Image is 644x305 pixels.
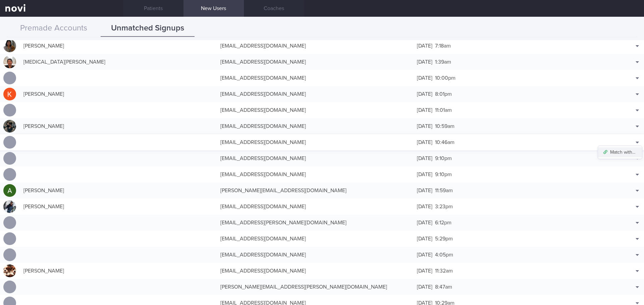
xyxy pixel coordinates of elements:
[217,184,414,197] div: [PERSON_NAME][EMAIL_ADDRESS][DOMAIN_NAME]
[417,284,432,290] span: [DATE]
[435,252,453,257] span: 4:05pm
[435,284,452,290] span: 8:47am
[417,268,432,274] span: [DATE]
[20,120,217,133] div: [PERSON_NAME]
[417,140,432,145] span: [DATE]
[217,39,414,53] div: [EMAIL_ADDRESS][DOMAIN_NAME]
[217,71,414,85] div: [EMAIL_ADDRESS][DOMAIN_NAME]
[417,91,432,97] span: [DATE]
[217,280,414,294] div: [PERSON_NAME][EMAIL_ADDRESS][PERSON_NAME][DOMAIN_NAME]
[20,39,217,53] div: [PERSON_NAME]
[417,252,432,257] span: [DATE]
[417,156,432,161] span: [DATE]
[417,172,432,177] span: [DATE]
[435,59,451,65] span: 1:39am
[217,87,414,101] div: [EMAIL_ADDRESS][DOMAIN_NAME]
[101,20,195,37] button: Unmatched Signups
[417,59,432,65] span: [DATE]
[435,188,453,193] span: 11:59am
[435,220,451,225] span: 6:12pm
[417,107,432,113] span: [DATE]
[435,156,452,161] span: 9:10pm
[435,140,454,145] span: 10:46am
[217,264,414,278] div: [EMAIL_ADDRESS][DOMAIN_NAME]
[20,55,217,69] div: [MEDICAL_DATA][PERSON_NAME]
[435,43,451,49] span: 7:18am
[435,204,453,209] span: 3:23pm
[435,124,454,129] span: 10:59am
[435,236,453,241] span: 5:29pm
[20,87,217,101] div: [PERSON_NAME]
[217,152,414,165] div: [EMAIL_ADDRESS][DOMAIN_NAME]
[217,232,414,245] div: [EMAIL_ADDRESS][DOMAIN_NAME]
[435,75,455,81] span: 10:00pm
[417,75,432,81] span: [DATE]
[435,172,452,177] span: 9:10pm
[217,103,414,117] div: [EMAIL_ADDRESS][DOMAIN_NAME]
[435,107,452,113] span: 11:01am
[20,264,217,278] div: [PERSON_NAME]
[417,43,432,49] span: [DATE]
[217,55,414,69] div: [EMAIL_ADDRESS][DOMAIN_NAME]
[217,216,414,229] div: [EMAIL_ADDRESS][PERSON_NAME][DOMAIN_NAME]
[598,147,642,157] button: Match with...
[217,248,414,261] div: [EMAIL_ADDRESS][DOMAIN_NAME]
[417,220,432,225] span: [DATE]
[435,91,452,97] span: 8:01pm
[217,136,414,149] div: [EMAIL_ADDRESS][DOMAIN_NAME]
[417,188,432,193] span: [DATE]
[20,200,217,213] div: [PERSON_NAME]
[217,168,414,181] div: [EMAIL_ADDRESS][DOMAIN_NAME]
[217,200,414,213] div: [EMAIL_ADDRESS][DOMAIN_NAME]
[435,268,453,274] span: 11:32am
[417,204,432,209] span: [DATE]
[7,20,101,37] button: Premade Accounts
[417,236,432,241] span: [DATE]
[417,124,432,129] span: [DATE]
[20,184,217,197] div: [PERSON_NAME]
[217,120,414,133] div: [EMAIL_ADDRESS][DOMAIN_NAME]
